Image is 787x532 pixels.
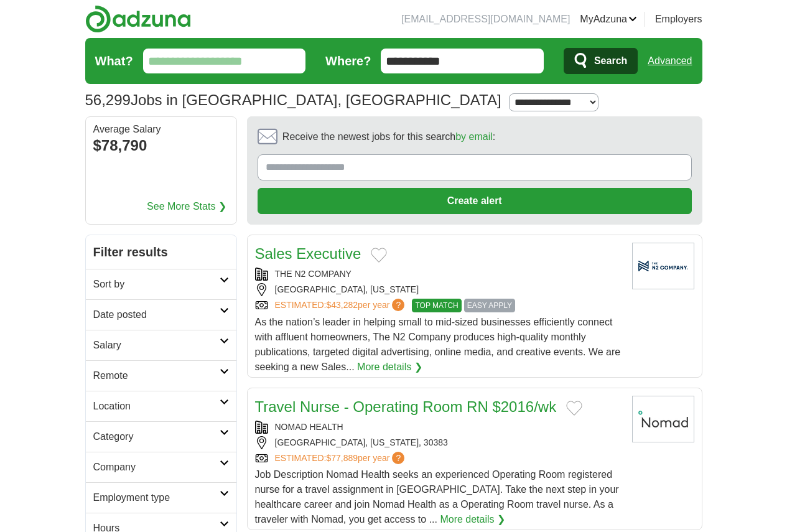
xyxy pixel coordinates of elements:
button: Search [564,48,638,74]
a: Advanced [648,49,692,73]
div: Average Salary [93,124,229,134]
h2: Employment type [93,490,220,505]
a: More details ❯ [357,360,422,375]
div: $78,790 [93,134,229,157]
span: Search [594,49,627,73]
li: [EMAIL_ADDRESS][DOMAIN_NAME] [401,12,570,27]
h2: Date posted [93,307,220,322]
span: $77,889 [326,453,358,463]
a: More details ❯ [440,512,505,527]
a: See More Stats ❯ [147,199,226,214]
button: Create alert [258,188,692,214]
span: Receive the newest jobs for this search : [282,129,495,144]
a: Salary [86,330,236,360]
a: Category [86,421,236,452]
span: TOP MATCH [412,299,461,312]
span: ? [392,452,404,464]
h2: Location [93,399,220,414]
h2: Company [93,460,220,475]
a: ESTIMATED:$43,282per year? [275,299,407,312]
a: MyAdzuna [580,12,637,27]
h2: Category [93,429,220,444]
h2: Filter results [86,235,236,269]
a: ESTIMATED:$77,889per year? [275,452,407,465]
div: [GEOGRAPHIC_DATA], [US_STATE], 30383 [255,436,622,449]
h2: Sort by [93,277,220,292]
div: THE N2 COMPANY [255,268,622,281]
h2: Remote [93,368,220,383]
a: Date posted [86,299,236,330]
h1: Jobs in [GEOGRAPHIC_DATA], [GEOGRAPHIC_DATA] [85,91,501,108]
label: Where? [325,52,371,70]
a: Travel Nurse - Operating Room RN $2016/wk [255,398,557,415]
a: Sort by [86,269,236,299]
span: EASY APPLY [464,299,515,312]
a: Sales Executive [255,245,361,262]
button: Add to favorite jobs [566,401,582,416]
span: $43,282 [326,300,358,310]
img: Adzuna logo [85,5,191,33]
span: As the nation’s leader in helping small to mid-sized businesses efficiently connect with affluent... [255,317,621,372]
a: by email [455,131,493,142]
span: Job Description Nomad Health seeks an experienced Operating Room registered nurse for a travel as... [255,469,619,525]
h2: Salary [93,338,220,353]
a: Remote [86,360,236,391]
a: Company [86,452,236,482]
a: Employers [655,12,702,27]
label: What? [95,52,133,70]
img: Nomad Health logo [632,396,694,442]
a: Location [86,391,236,421]
img: Company logo [632,243,694,289]
span: 56,299 [85,89,131,111]
a: Employment type [86,482,236,513]
span: ? [392,299,404,311]
a: NOMAD HEALTH [275,422,343,432]
button: Add to favorite jobs [371,248,387,263]
div: [GEOGRAPHIC_DATA], [US_STATE] [255,283,622,296]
